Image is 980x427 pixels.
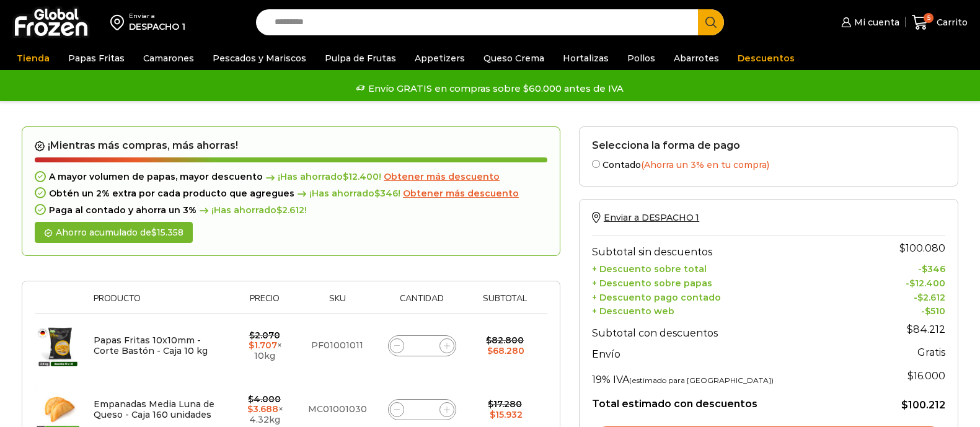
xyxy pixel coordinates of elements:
span: Carrito [934,16,968,29]
a: Obtener más descuento [384,172,500,182]
a: 5 Carrito [912,8,968,37]
td: - [868,275,945,289]
div: Obtén un 2% extra por cada producto que agregues [35,188,547,199]
a: Appetizers [408,46,471,70]
th: + Descuento pago contado [592,289,868,303]
span: Mi cuenta [851,16,899,29]
th: + Descuento web [592,303,868,317]
span: $ [151,227,157,238]
a: Tienda [11,46,56,70]
th: Total estimado con descuentos [592,388,868,412]
bdi: 82.800 [486,335,524,346]
span: $ [899,242,906,254]
span: $ [487,345,493,356]
strong: Gratis [917,346,945,358]
bdi: 2.612 [917,292,945,303]
bdi: 12.400 [343,171,379,182]
input: Product quantity [413,401,431,418]
th: 19% IVA [592,363,868,388]
a: Papas Fritas [62,46,131,70]
bdi: 15.358 [151,227,183,238]
bdi: 346 [922,263,945,275]
span: $ [922,263,927,275]
button: Search button [698,9,724,35]
bdi: 346 [374,188,398,199]
a: Empanadas Media Luna de Queso - Caja 160 unidades [94,398,214,420]
span: $ [249,340,254,351]
a: Enviar a DESPACHO 1 [592,212,699,223]
h2: ¡Mientras más compras, más ahorras! [35,139,547,152]
bdi: 4.000 [248,394,281,405]
div: A mayor volumen de papas, mayor descuento [35,172,547,182]
div: Ahorro acumulado de [35,222,193,244]
span: ¡Has ahorrado ! [263,172,381,182]
bdi: 2.612 [276,205,304,216]
label: Contado [592,157,945,170]
th: Sku [299,294,375,313]
span: $ [907,370,914,382]
th: Precio [229,294,299,313]
span: (Ahorra un 3% en tu compra) [641,159,769,170]
input: Contado(Ahorra un 3% en tu compra) [592,160,600,168]
bdi: 510 [925,306,945,317]
span: Obtener más descuento [403,188,519,199]
span: $ [925,306,930,317]
span: $ [901,399,908,411]
bdi: 15.932 [490,409,523,420]
span: $ [486,335,492,346]
span: Obtener más descuento [384,171,500,182]
h2: Selecciona la forma de pago [592,139,945,151]
span: ¡Has ahorrado ! [294,188,400,199]
div: Paga al contado y ahorra un 3% [35,205,547,216]
td: PF01001011 [299,314,375,378]
td: - [868,303,945,317]
th: Subtotal con descuentos [592,317,868,342]
span: $ [909,278,915,289]
span: $ [374,188,380,199]
span: $ [490,409,495,420]
th: Subtotal [469,294,541,313]
input: Product quantity [413,337,431,354]
a: Pescados y Mariscos [206,46,312,70]
th: Cantidad [375,294,469,313]
a: Pollos [621,46,661,70]
bdi: 2.070 [249,330,280,341]
bdi: 100.080 [899,242,945,254]
th: Subtotal sin descuentos [592,236,868,261]
a: Papas Fritas 10x10mm - Corte Bastón - Caja 10 kg [94,335,208,356]
span: $ [276,205,282,216]
th: + Descuento sobre papas [592,275,868,289]
span: Enviar a DESPACHO 1 [604,212,699,223]
a: Abarrotes [668,46,725,70]
a: Descuentos [731,46,801,70]
bdi: 12.400 [909,278,945,289]
a: Pulpa de Frutas [319,46,402,70]
a: Obtener más descuento [403,188,519,199]
a: Camarones [137,46,200,70]
span: 16.000 [907,370,945,382]
bdi: 3.688 [247,403,278,415]
span: ¡Has ahorrado ! [196,205,307,216]
span: $ [248,394,254,405]
bdi: 1.707 [249,340,277,351]
span: $ [907,324,913,335]
span: 5 [924,13,934,23]
a: Mi cuenta [838,10,899,35]
span: $ [488,398,493,410]
th: + Descuento sobre total [592,261,868,275]
span: $ [249,330,255,341]
bdi: 84.212 [907,324,945,335]
span: $ [917,292,923,303]
small: (estimado para [GEOGRAPHIC_DATA]) [629,376,774,385]
span: $ [247,403,253,415]
th: Envío [592,342,868,364]
a: Hortalizas [557,46,615,70]
bdi: 100.212 [901,399,945,411]
th: Producto [87,294,229,313]
span: $ [343,171,348,182]
bdi: 68.280 [487,345,524,356]
td: × 10kg [229,314,299,378]
td: - [868,289,945,303]
img: address-field-icon.svg [110,12,129,33]
bdi: 17.280 [488,398,522,410]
